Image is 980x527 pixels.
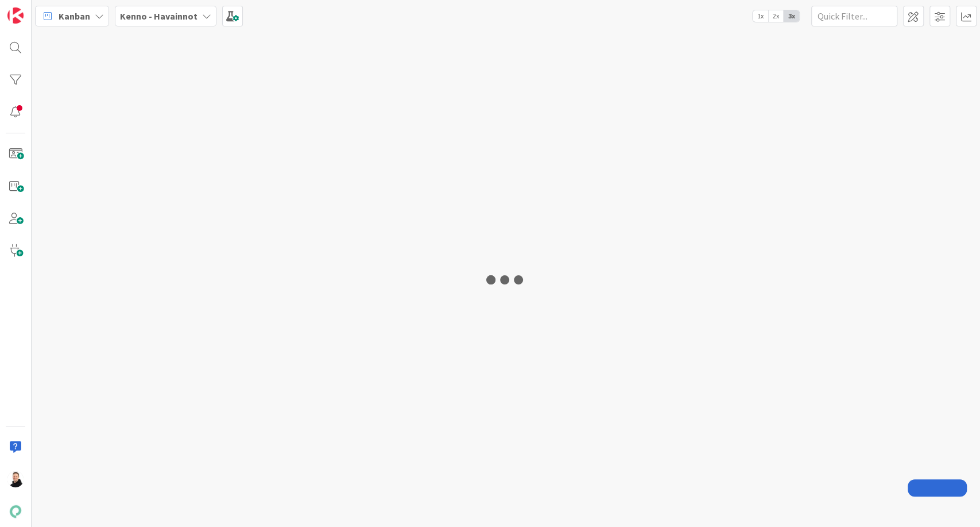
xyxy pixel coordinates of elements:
input: Quick Filter... [811,6,897,26]
span: 2x [768,10,784,22]
img: AN [7,471,24,487]
img: Visit kanbanzone.com [7,7,24,24]
img: avatar [7,503,24,520]
span: 1x [753,10,768,22]
span: Kanban [59,9,90,23]
span: 3x [784,10,799,22]
b: Kenno - Havainnot [120,10,197,22]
